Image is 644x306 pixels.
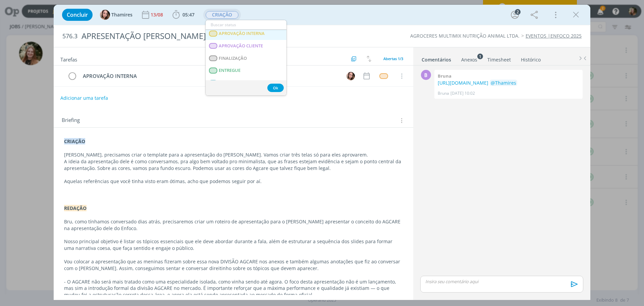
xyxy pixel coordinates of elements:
button: Ok [267,84,284,92]
button: CRIAÇÃO [205,11,239,19]
ul: CRIAÇÃO [205,20,287,96]
button: T [345,71,356,81]
p: A ideia da apresentação dele é como conversamos, pra algo bem voltado pro minimalista, que as fra... [64,158,403,172]
div: APROVAÇÃO INTERNA [80,72,340,80]
span: CRIAÇÃO [206,11,238,19]
a: Timesheet [487,53,511,63]
strong: CRIAÇÃO [64,138,85,144]
span: ENTREGUE [219,68,240,73]
div: APRESENTAÇÃO [PERSON_NAME] - CONCEITO AGCARE [79,28,363,44]
span: TEMPLATE [219,80,240,86]
p: Bruna [438,90,449,96]
span: Thamires [111,12,132,17]
span: Abertas 1/3 [383,56,403,61]
b: Bruna [438,73,451,79]
div: B [421,70,431,80]
span: Concluir [67,12,88,17]
img: arrow-down-up.svg [367,56,371,62]
p: Bru, como tínhamos conversado dias atrás, precisaremos criar um roteiro de apresentação para o [P... [64,218,403,232]
span: 576.3 [62,33,77,40]
a: Histórico [521,53,541,63]
button: Concluir [62,9,93,21]
span: @Thamires [491,80,516,86]
p: - O AGCARE não será mais tratado como uma especialidade isolada, como vinha sendo até agora. O fo... [64,278,403,299]
p: Aquelas referências que você tinha visto eram ótimas, acho que podemos seguir por aí. [64,178,403,185]
span: [DATE] 10:02 [450,90,475,96]
a: AGROCERES MULTIMIX NUTRIÇÃO ANIMAL LTDA. [410,33,520,39]
span: Briefing [62,116,80,125]
img: T [100,10,110,20]
button: TThamires [100,10,132,20]
img: T [346,72,355,80]
span: FINALIZAÇÃO [219,56,247,61]
sup: 1 [477,53,483,59]
p: [PERSON_NAME], precisamos criar o template para a apresentação do [PERSON_NAME]. Vamos criar três... [64,151,403,158]
strong: REDAÇÃO [64,205,87,211]
button: Adicionar uma tarefa [60,92,108,104]
div: dialog [54,5,590,300]
input: Buscar status [206,20,286,30]
p: Vou colocar a apresentação que as meninas fizeram sobre essa nova DIVISÃO AGCARE nos anexos e tam... [64,258,403,272]
a: EVENTOS |ENFOCO 2025 [526,33,582,39]
div: 13/08 [151,12,164,17]
span: APROVAÇÃO CLIENTE [219,43,263,49]
a: Comentários [421,53,451,63]
div: Anexos [461,56,477,63]
a: [URL][DOMAIN_NAME] [438,80,488,86]
button: 05:47 [171,9,196,20]
button: 2 [509,9,520,20]
span: 05:47 [182,11,195,18]
p: Nosso principal objetivo é listar os tópicos essenciais que ele deve abordar durante a fala, além... [64,238,403,252]
span: Tarefas [60,55,77,63]
span: APROVAÇÃO INTERNA [219,31,265,36]
div: 2 [515,9,521,15]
